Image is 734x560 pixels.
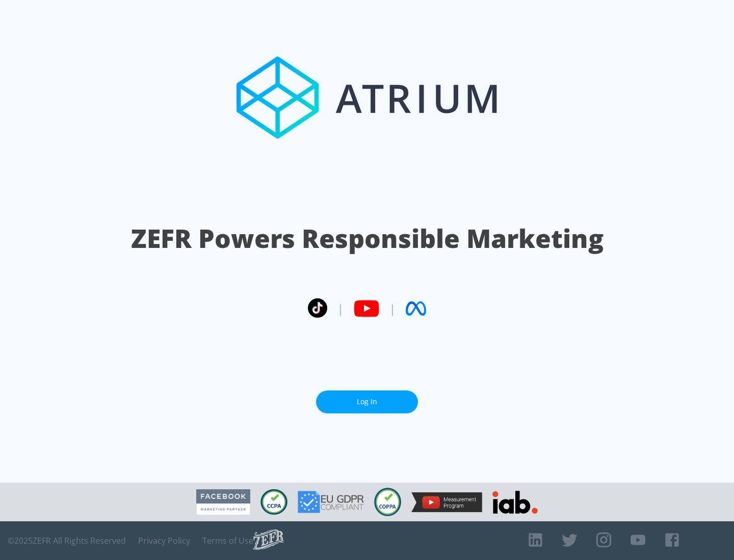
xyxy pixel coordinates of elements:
span: | [389,301,396,316]
img: GDPR Compliant [298,491,364,513]
img: YouTube Measurement Program [411,492,482,512]
img: COPPA Compliant [374,488,401,516]
a: Privacy Policy [138,536,190,546]
span: © 2025 ZEFR All Rights Reserved [8,536,126,546]
a: Terms of Use [202,536,253,546]
img: IAB [492,491,538,514]
h1: ZEFR Powers Responsible Marketing [131,221,604,256]
img: Facebook Marketing Partner [196,489,250,515]
img: CCPA Compliant [260,489,287,515]
a: Log In [316,390,418,413]
span: | [337,301,344,316]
